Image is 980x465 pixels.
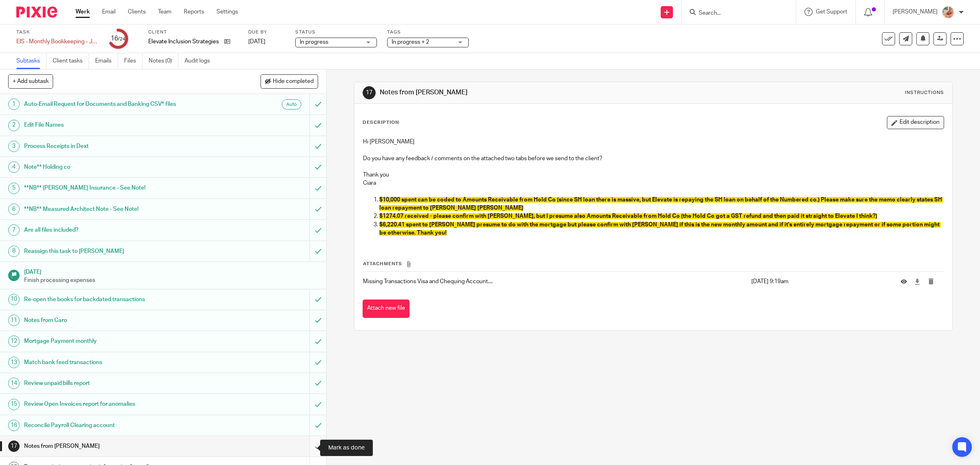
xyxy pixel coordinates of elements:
[8,315,20,326] div: 11
[363,179,944,187] p: Ciara
[24,224,209,236] h1: Are all files included?
[149,53,178,69] a: Notes (0)
[53,53,89,69] a: Client tasks
[24,161,209,173] h1: Note** Holding co
[102,8,116,16] a: Email
[363,262,402,266] span: Attachments
[8,399,20,410] div: 15
[363,138,944,146] p: Hi [PERSON_NAME]
[363,154,944,163] p: Do you have any feedback / comments on the attached two tabs before we send to the client?
[16,53,47,69] a: Subtasks
[8,440,20,452] div: 17
[363,300,410,318] button: Attach new file
[8,294,20,305] div: 10
[380,88,670,97] h1: Notes from [PERSON_NAME]
[363,86,376,99] div: 17
[185,53,216,69] a: Audit logs
[8,161,20,173] div: 4
[24,377,209,389] h1: Review unpaid bills report
[751,277,889,286] p: [DATE] 9:19am
[379,222,941,236] span: $6,220.41 spent to [PERSON_NAME] presume to do with the mortgage but please confirm with [PERSON_...
[8,224,20,236] div: 7
[914,277,920,286] a: Download
[24,398,209,410] h1: Review Open Invoices report for anomalies
[24,203,209,215] h1: **NB** Measured Architect Note - See Note!
[905,89,944,96] div: Instructions
[8,203,20,215] div: 6
[24,266,318,276] h1: [DATE]
[24,293,209,306] h1: Re-open the books for backdated transactions
[379,197,943,211] span: $10,000 spent can be coded to Amounts Receivable from Hold Co (since SH loan there is massive, bu...
[95,53,118,69] a: Emails
[216,8,238,16] a: Settings
[16,7,57,18] img: Pixie
[392,39,429,45] span: In progress + 2
[24,356,209,369] h1: Match bank feed transactions
[16,29,98,36] label: Task
[8,74,53,88] button: + Add subtask
[8,120,20,131] div: 2
[24,440,209,452] h1: Notes from [PERSON_NAME]
[124,53,143,69] a: Files
[24,419,209,431] h1: Reconcile Payroll Clearing account
[282,99,301,110] div: Auto
[248,39,265,45] span: [DATE]
[295,29,377,36] label: Status
[8,420,20,431] div: 16
[8,378,20,389] div: 14
[8,98,20,110] div: 1
[887,116,944,129] button: Edit description
[111,34,125,43] div: 16
[893,8,938,16] p: [PERSON_NAME]
[261,74,318,88] button: Hide completed
[273,78,314,85] span: Hide completed
[8,183,20,194] div: 5
[24,245,209,257] h1: Reassign this task to [PERSON_NAME]
[24,119,209,131] h1: Edit File Names
[387,29,469,36] label: Tags
[24,335,209,347] h1: Mortgage Payment monthly
[363,277,747,286] p: Missing Transactions Visa and Chequing Account....
[24,182,209,194] h1: **NB** [PERSON_NAME] Insurance - See Note!
[8,357,20,368] div: 13
[698,10,771,17] input: Search
[148,38,220,46] p: Elevate Inclusion Strategies Inc
[24,98,209,110] h1: Auto-Email Request for Documents and Banking CSV* files
[16,38,98,46] div: EIS - Monthly Bookkeeping - July
[379,213,877,219] span: $1274.07 received - please confirm with [PERSON_NAME], but I presume also Amounts Receivable from...
[248,29,285,36] label: Due by
[8,335,20,347] div: 12
[118,37,125,41] small: /24
[8,246,20,257] div: 8
[8,141,20,152] div: 3
[363,171,944,179] p: Thank you
[128,8,146,16] a: Clients
[24,314,209,326] h1: Notes from Caro
[942,6,955,19] img: MIC.jpg
[816,9,847,15] span: Get Support
[184,8,204,16] a: Reports
[76,8,90,16] a: Work
[158,8,171,16] a: Team
[148,29,238,36] label: Client
[300,39,328,45] span: In progress
[24,140,209,152] h1: Process Receipts in Dext
[24,276,318,284] p: Finish processing expenses
[363,119,399,126] p: Description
